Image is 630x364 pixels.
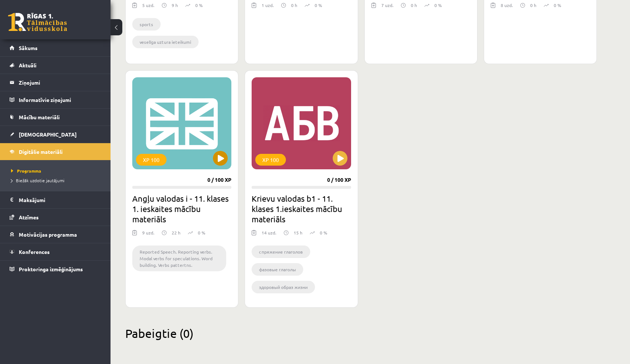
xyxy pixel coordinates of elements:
[8,13,67,31] a: Rīgas 1. Tālmācības vidusskola
[10,226,101,243] a: Motivācijas programma
[501,2,513,13] div: 8 uzd.
[252,263,303,276] li: фазовые глаголы
[19,45,38,51] span: Sākums
[10,39,101,56] a: Sākums
[262,2,274,13] div: 1 uzd.
[10,126,101,143] a: [DEMOGRAPHIC_DATA]
[198,229,205,236] p: 0 %
[294,229,302,236] p: 15 h
[315,2,322,8] p: 0 %
[132,18,161,31] li: sports
[132,193,231,224] h2: Angļu valodas i - 11. klases 1. ieskaites mācību materiāls
[10,243,101,260] a: Konferences
[252,281,315,293] li: здоровый образ жизни
[11,177,64,183] span: Biežāk uzdotie jautājumi
[252,245,310,258] li: cпряжение глаголов
[132,36,199,48] li: veselīga uztura ieteikumi
[19,114,60,120] span: Mācību materiāli
[255,154,286,166] div: XP 100
[172,229,181,236] p: 22 h
[10,91,101,108] a: Informatīvie ziņojumi
[10,191,101,208] a: Maksājumi
[125,326,597,340] h2: Pabeigtie (0)
[434,2,442,8] p: 0 %
[411,2,417,8] p: 0 h
[10,261,101,278] a: Proktoringa izmēģinājums
[19,248,50,255] span: Konferences
[10,143,101,160] a: Digitālie materiāli
[172,2,178,8] p: 9 h
[554,2,561,8] p: 0 %
[195,2,203,8] p: 0 %
[530,2,536,8] p: 0 h
[19,131,77,138] span: [DEMOGRAPHIC_DATA]
[19,62,36,68] span: Aktuāli
[142,229,154,240] div: 9 uzd.
[381,2,393,13] div: 7 uzd.
[19,74,101,91] legend: Ziņojumi
[142,2,154,13] div: 5 uzd.
[19,214,39,220] span: Atzīmes
[19,191,101,208] legend: Maksājumi
[11,177,103,184] a: Biežāk uzdotie jautājumi
[10,109,101,126] a: Mācību materiāli
[262,229,276,240] div: 14 uzd.
[252,193,351,224] h2: Krievu valodas b1 - 11. klases 1.ieskaites mācību materiāls
[11,167,103,174] a: Programma
[136,154,167,166] div: XP 100
[132,245,226,271] li: Reported Speech. Reporting verbs. Modal verbs for speculations. Word building. Verbs pattertns.
[19,148,63,155] span: Digitālie materiāli
[19,91,101,108] legend: Informatīvie ziņojumi
[291,2,297,8] p: 0 h
[10,57,101,74] a: Aktuāli
[19,231,77,238] span: Motivācijas programma
[11,168,41,174] span: Programma
[10,209,101,226] a: Atzīmes
[19,266,83,272] span: Proktoringa izmēģinājums
[320,229,327,236] p: 0 %
[10,74,101,91] a: Ziņojumi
